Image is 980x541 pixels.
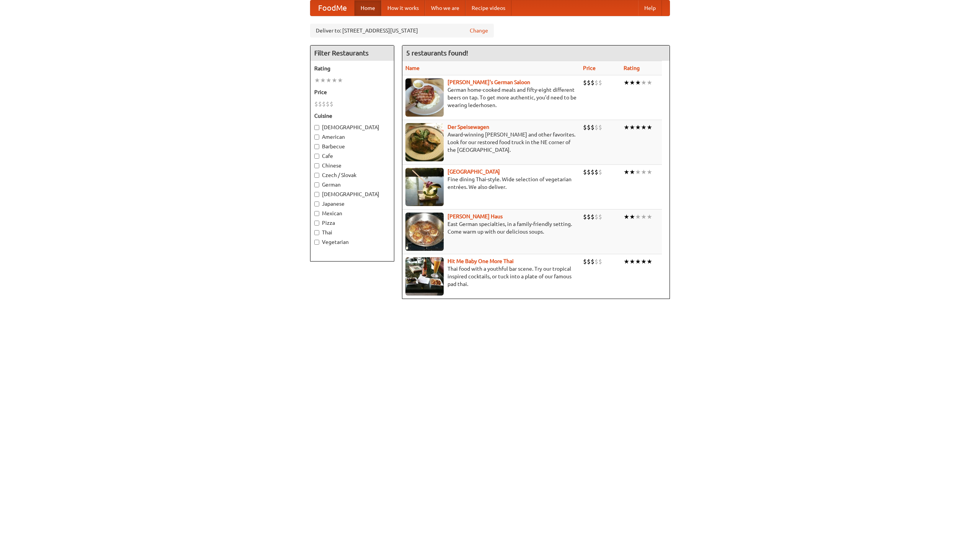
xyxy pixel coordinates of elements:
li: ★ [629,78,635,87]
img: esthers.jpg [405,78,444,117]
li: $ [591,123,595,132]
a: [GEOGRAPHIC_DATA] [448,169,500,175]
li: ★ [641,213,647,221]
li: ★ [635,213,641,221]
input: Barbecue [314,144,319,149]
li: ★ [647,78,652,87]
li: $ [595,257,598,266]
a: Who we are [425,0,465,16]
a: Name [405,65,420,71]
li: ★ [332,76,337,84]
li: ★ [647,257,652,266]
li: $ [583,123,587,132]
p: German home-cooked meals and fifty-eight different beers on tap. To get more authentic, you'd nee... [405,86,577,109]
h4: Filter Restaurants [310,45,394,61]
input: [DEMOGRAPHIC_DATA] [314,125,319,130]
li: ★ [641,78,647,87]
a: Hit Me Baby One More Thai [448,258,514,264]
a: Change [470,27,488,34]
a: FoodMe [310,0,354,16]
input: Cafe [314,154,319,159]
label: Czech / Slovak [314,171,390,179]
label: Vegetarian [314,238,390,246]
label: [DEMOGRAPHIC_DATA] [314,190,390,198]
li: ★ [647,168,652,176]
label: Pizza [314,219,390,227]
li: $ [595,78,598,87]
li: ★ [320,76,326,84]
li: ★ [641,123,647,132]
li: $ [587,168,591,176]
input: American [314,135,319,140]
li: $ [598,123,602,132]
li: $ [318,100,322,108]
li: $ [314,100,318,108]
input: [DEMOGRAPHIC_DATA] [314,192,319,197]
input: Mexican [314,211,319,216]
li: ★ [647,123,652,132]
b: Der Speisewagen [448,124,489,130]
ng-pluralize: 5 restaurants found! [406,49,468,57]
a: Recipe videos [465,0,511,16]
li: $ [587,123,591,132]
li: ★ [624,213,629,221]
li: ★ [624,257,629,266]
li: ★ [624,123,629,132]
li: $ [583,78,587,87]
li: ★ [314,76,320,84]
h5: Cuisine [314,112,390,120]
img: babythai.jpg [405,257,444,296]
input: Vegetarian [314,240,319,245]
p: East German specialties, in a family-friendly setting. Come warm up with our delicious soups. [405,220,577,236]
a: [PERSON_NAME] Haus [448,213,503,219]
label: Chinese [314,162,390,169]
li: ★ [635,168,641,176]
li: ★ [641,168,647,176]
input: Chinese [314,163,319,168]
li: ★ [629,213,635,221]
li: ★ [326,76,332,84]
input: Czech / Slovak [314,173,319,178]
li: $ [591,257,595,266]
label: American [314,133,390,141]
li: $ [583,257,587,266]
input: Thai [314,230,319,235]
a: Home [354,0,381,16]
a: [PERSON_NAME]'s German Saloon [448,79,530,85]
li: $ [587,257,591,266]
label: Barbecue [314,143,390,150]
img: speisewagen.jpg [405,123,444,161]
li: $ [595,123,598,132]
p: Fine dining Thai-style. Wide selection of vegetarian entrées. We also deliver. [405,175,577,191]
li: ★ [647,213,652,221]
li: $ [330,100,333,108]
li: $ [591,78,595,87]
li: ★ [624,78,629,87]
input: Pizza [314,221,319,226]
label: Japanese [314,200,390,208]
li: ★ [641,257,647,266]
a: Price [583,65,596,71]
label: German [314,181,390,188]
li: $ [326,100,330,108]
h5: Price [314,88,390,96]
li: ★ [624,168,629,176]
li: $ [583,168,587,176]
p: Thai food with a youthful bar scene. Try our tropical inspired cocktails, or tuck into a plate of... [405,265,577,288]
a: Rating [624,65,640,71]
li: ★ [629,168,635,176]
li: $ [591,213,595,221]
h5: Rating [314,65,390,72]
img: satay.jpg [405,168,444,206]
p: Award-winning [PERSON_NAME] and other favorites. Look for our restored food truck in the NE corne... [405,131,577,154]
li: $ [591,168,595,176]
li: ★ [635,123,641,132]
a: Help [638,0,662,16]
div: Deliver to: [STREET_ADDRESS][US_STATE] [310,24,494,37]
li: ★ [629,123,635,132]
label: Thai [314,229,390,236]
a: How it works [381,0,425,16]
